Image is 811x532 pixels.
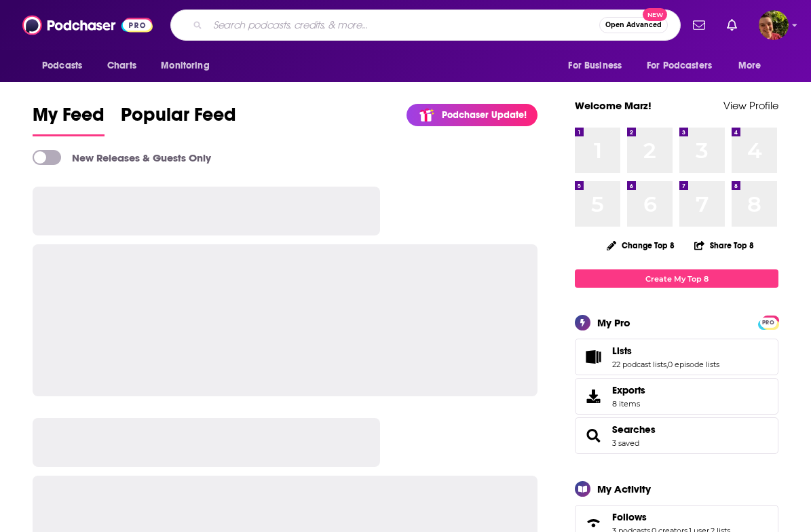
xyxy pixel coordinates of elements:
span: Popular Feed [121,103,236,134]
a: Welcome Marz! [575,99,652,112]
span: For Business [568,56,622,75]
input: Search podcasts, credits, & more... [208,14,599,36]
span: Logged in as Marz [759,10,789,40]
span: Lists [575,339,778,375]
a: Searches [580,426,607,445]
span: Exports [612,384,645,396]
div: My Activity [597,482,651,495]
a: Show notifications dropdown [687,14,711,37]
button: Open AdvancedNew [599,17,668,33]
span: For Podcasters [647,56,712,75]
button: Change Top 8 [599,237,683,254]
a: Create My Top 8 [575,269,778,288]
span: 8 items [612,399,645,408]
a: View Profile [723,99,778,112]
span: New [643,8,667,21]
span: , [666,360,668,369]
span: Follows [612,511,647,523]
button: open menu [729,53,778,79]
a: Lists [580,347,607,366]
span: Charts [107,56,136,75]
a: 3 saved [612,438,639,448]
a: Searches [612,423,656,436]
button: Show profile menu [759,10,789,40]
a: Popular Feed [121,103,236,136]
button: open menu [638,53,732,79]
p: Podchaser Update! [442,109,527,121]
img: Podchaser - Follow, Share and Rate Podcasts [22,12,153,38]
a: PRO [760,317,776,327]
a: Lists [612,345,719,357]
a: My Feed [33,103,105,136]
a: Exports [575,378,778,415]
a: Charts [98,53,145,79]
span: Monitoring [161,56,209,75]
button: open menu [33,53,100,79]
span: Lists [612,345,632,357]
span: My Feed [33,103,105,134]
button: open menu [559,53,639,79]
span: PRO [760,318,776,328]
a: 0 episode lists [668,360,719,369]
a: Follows [612,511,730,523]
span: Searches [575,417,778,454]
span: Open Advanced [605,22,662,28]
a: New Releases & Guests Only [33,150,211,165]
img: User Profile [759,10,789,40]
span: Exports [580,387,607,406]
button: Share Top 8 [694,232,755,259]
a: 22 podcast lists [612,360,666,369]
span: More [738,56,761,75]
a: Show notifications dropdown [721,14,742,37]
button: open menu [151,53,227,79]
div: Search podcasts, credits, & more... [170,9,681,41]
div: My Pro [597,316,630,329]
span: Podcasts [42,56,82,75]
